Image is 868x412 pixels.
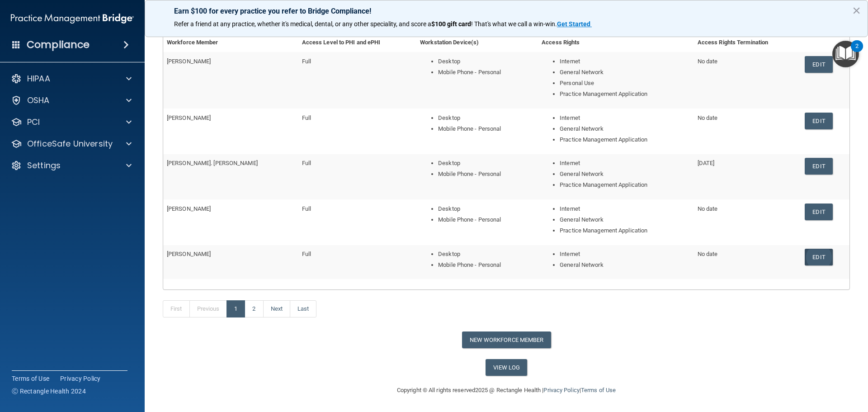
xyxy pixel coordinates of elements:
[245,300,263,317] a: 2
[27,73,50,84] p: HIPAA
[805,56,832,73] a: Edit
[694,33,802,52] th: Access Rights Termination
[438,123,534,134] li: Mobile Phone - Personal
[560,56,690,67] li: Internet
[438,113,534,123] li: Desktop
[698,251,718,257] span: No date
[560,123,690,134] li: General Network
[698,205,718,212] span: No date
[302,251,311,257] span: Full
[298,33,416,52] th: Access Level to PHI and ePHI
[302,58,311,65] span: Full
[557,20,592,28] a: Get Started
[852,3,861,18] button: Close
[174,7,839,15] p: Earn $100 for every practice you refer to Bridge Compliance!
[11,117,132,128] a: PCI
[560,113,690,123] li: Internet
[543,387,579,393] a: Privacy Policy
[12,387,86,396] span: Ⓒ Rectangle Health 2024
[167,251,211,257] span: [PERSON_NAME]
[167,160,258,166] span: [PERSON_NAME]. [PERSON_NAME]
[27,160,61,171] p: Settings
[438,56,534,67] li: Desktop
[560,214,690,225] li: General Network
[11,73,132,84] a: HIPAA
[290,300,316,317] a: Last
[12,374,49,383] a: Terms of Use
[11,95,132,106] a: OSHA
[560,180,690,190] li: Practice Management Application
[189,300,227,317] a: Previous
[462,331,551,348] button: New Workforce Member
[416,33,538,52] th: Workstation Device(s)
[438,67,534,78] li: Mobile Phone - Personal
[438,169,534,180] li: Mobile Phone - Personal
[698,58,718,65] span: No date
[302,114,311,121] span: Full
[27,95,50,106] p: OSHA
[855,46,859,58] div: 2
[11,138,132,149] a: OfficeSafe University
[832,41,859,67] button: Open Resource Center, 2 new notifications
[27,38,90,51] h4: Compliance
[805,204,832,220] a: Edit
[471,20,557,28] span: ! That's what we call a win-win.
[438,214,534,225] li: Mobile Phone - Personal
[60,374,101,383] a: Privacy Policy
[167,114,211,121] span: [PERSON_NAME]
[438,260,534,270] li: Mobile Phone - Personal
[805,113,832,129] a: Edit
[431,20,471,28] strong: $100 gift card
[560,204,690,214] li: Internet
[560,260,690,270] li: General Network
[438,158,534,169] li: Desktop
[698,160,715,166] span: [DATE]
[438,249,534,260] li: Desktop
[560,169,690,180] li: General Network
[805,249,832,265] a: Edit
[560,134,690,145] li: Practice Management Application
[581,387,616,393] a: Terms of Use
[27,117,40,128] p: PCI
[27,138,113,149] p: OfficeSafe University
[560,89,690,99] li: Practice Management Application
[167,205,211,212] span: [PERSON_NAME]
[226,300,245,317] a: 1
[263,300,290,317] a: Next
[560,249,690,260] li: Internet
[163,33,298,52] th: Workforce Member
[560,78,690,89] li: Personal Use
[698,114,718,121] span: No date
[438,204,534,214] li: Desktop
[163,300,190,317] a: First
[302,205,311,212] span: Full
[560,67,690,78] li: General Network
[805,158,832,175] a: Edit
[560,225,690,236] li: Practice Management Application
[174,20,431,28] span: Refer a friend at any practice, whether it's medical, dental, or any other speciality, and score a
[557,20,590,28] strong: Get Started
[538,33,694,52] th: Access Rights
[341,376,671,405] div: Copyright © All rights reserved 2025 @ Rectangle Health | |
[302,160,311,166] span: Full
[560,158,690,169] li: Internet
[11,160,132,171] a: Settings
[486,359,528,376] a: View Log
[167,58,211,65] span: [PERSON_NAME]
[11,9,134,28] img: PMB logo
